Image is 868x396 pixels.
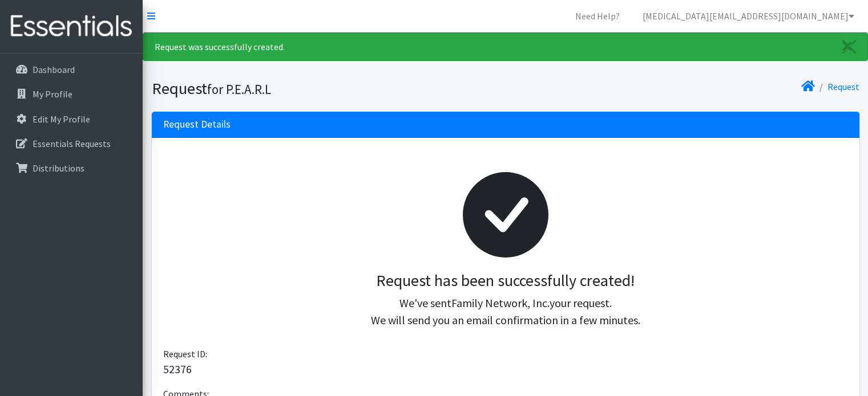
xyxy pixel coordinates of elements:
[163,361,848,378] p: 52376
[143,32,868,61] div: Request was successfully created.
[633,5,863,27] a: [MEDICAL_DATA][EMAIL_ADDRESS][DOMAIN_NAME]
[33,88,72,100] p: My Profile
[827,81,859,92] a: Request
[172,295,839,329] p: We've sent your request. We will send you an email confirmation in a few minutes.
[5,108,138,130] a: Edit My Profile
[163,119,231,130] h3: Request Details
[5,157,138,179] a: Distributions
[33,138,111,149] p: Essentials Requests
[5,7,138,46] img: HumanEssentials
[33,113,90,125] p: Edit My Profile
[5,58,138,81] a: Dashboard
[5,132,138,155] a: Essentials Requests
[207,81,271,97] small: for P.E.A.R.L
[172,271,839,291] h3: Request has been successfully created!
[5,83,138,105] a: My Profile
[33,162,84,174] p: Distributions
[831,33,867,60] a: Close
[451,296,550,310] span: Family Network, Inc.
[152,79,502,99] h1: Request
[566,5,629,27] a: Need Help?
[163,348,207,360] span: Request ID:
[33,64,75,75] p: Dashboard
